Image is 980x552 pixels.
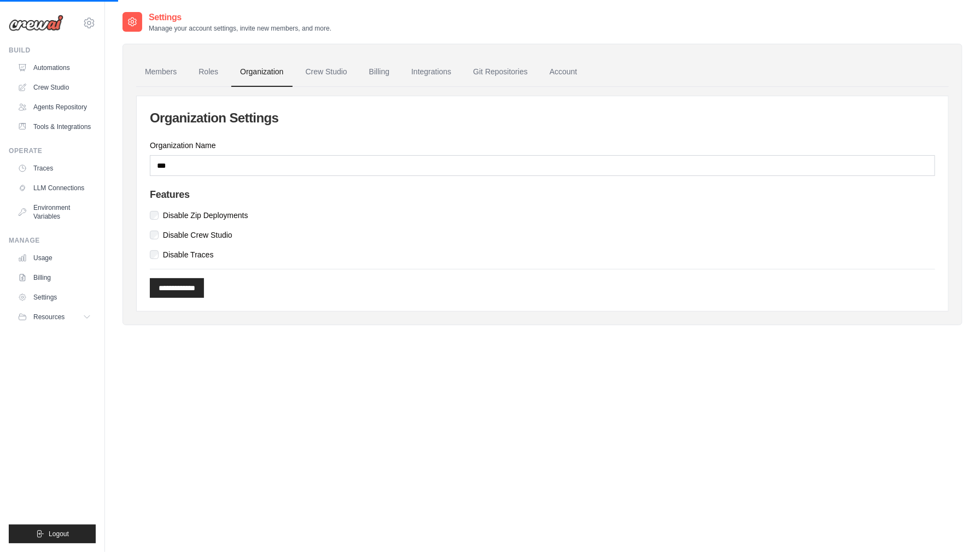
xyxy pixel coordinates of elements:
a: Crew Studio [297,57,356,87]
button: Logout [9,525,96,543]
img: Logo [9,15,63,31]
label: Organization Name [150,140,935,151]
h2: Organization Settings [150,109,935,127]
a: Tools & Integrations [13,118,96,136]
h4: Features [150,189,935,201]
a: Environment Variables [13,199,96,225]
a: Integrations [402,57,460,87]
div: Build [9,46,96,55]
a: Members [136,57,185,87]
button: Resources [13,308,96,326]
label: Disable Crew Studio [163,230,232,240]
p: Manage your account settings, invite new members, and more. [149,24,331,33]
span: Logout [49,530,69,538]
a: Agents Repository [13,98,96,116]
div: Manage [9,236,96,245]
a: Billing [13,269,96,286]
a: Git Repositories [464,57,536,87]
div: Operate [9,146,96,155]
a: Organization [231,57,292,87]
h2: Settings [149,11,331,24]
a: LLM Connections [13,179,96,197]
a: Usage [13,249,96,267]
a: Automations [13,59,96,77]
label: Disable Zip Deployments [163,210,248,221]
a: Crew Studio [13,79,96,96]
a: Billing [360,57,398,87]
label: Disable Traces [163,249,214,260]
a: Roles [190,57,227,87]
a: Account [541,57,586,87]
a: Settings [13,289,96,306]
span: Resources [33,313,65,321]
a: Traces [13,160,96,177]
